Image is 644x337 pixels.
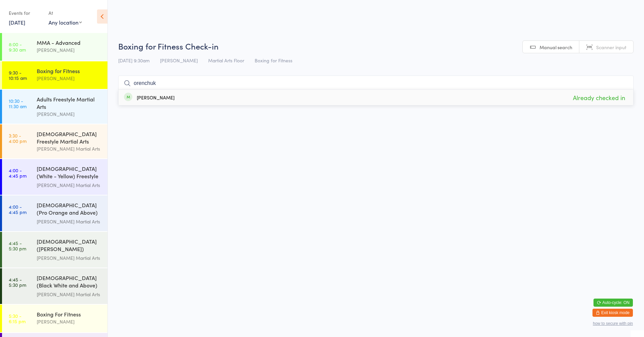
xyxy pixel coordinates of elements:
[2,268,107,304] a: 4:45 -5:30 pm[DEMOGRAPHIC_DATA] (Black White and Above) Freestyle Martial ...[PERSON_NAME] Martia...
[118,57,150,64] span: [DATE] 9:30am
[2,33,107,61] a: 8:00 -9:30 amMMA - Advanced[PERSON_NAME]
[2,159,107,195] a: 4:00 -4:45 pm[DEMOGRAPHIC_DATA] (White - Yellow) Freestyle Martial Arts[PERSON_NAME] Martial Arts
[37,310,102,318] div: Boxing For Fitness
[118,75,634,91] input: Search
[9,70,27,81] time: 9:30 - 10:15 am
[2,195,107,231] a: 4:00 -4:45 pm[DEMOGRAPHIC_DATA] (Pro Orange and Above) Freestyle Martial Art...[PERSON_NAME] Mart...
[37,201,102,218] div: [DEMOGRAPHIC_DATA] (Pro Orange and Above) Freestyle Martial Art...
[9,167,27,178] time: 4:00 - 4:45 pm
[37,67,102,74] div: Boxing for Fitness
[9,204,27,215] time: 4:00 - 4:45 pm
[37,95,102,110] div: Adults Freestyle Martial Arts
[37,110,102,118] div: [PERSON_NAME]
[596,44,626,51] span: Scanner input
[37,181,102,189] div: [PERSON_NAME] Martial Arts
[9,41,26,52] time: 8:00 - 9:30 am
[37,290,102,298] div: [PERSON_NAME] Martial Arts
[208,57,244,64] span: Martial Arts Floor
[37,39,102,46] div: MMA - Advanced
[255,57,292,64] span: Boxing for Fitness
[9,277,26,287] time: 4:45 - 5:30 pm
[593,299,633,307] button: Auto-cycle: ON
[9,313,26,324] time: 5:30 - 6:15 pm
[9,240,26,251] time: 4:45 - 5:30 pm
[2,61,107,89] a: 9:30 -10:15 amBoxing for Fitness[PERSON_NAME]
[2,305,107,332] a: 5:30 -6:15 pmBoxing For Fitness[PERSON_NAME]
[37,46,102,54] div: [PERSON_NAME]
[37,254,102,262] div: [PERSON_NAME] Martial Arts
[593,321,633,326] button: how to secure with pin
[9,98,27,109] time: 10:30 - 11:30 am
[49,7,82,19] div: At
[118,40,634,52] h2: Boxing for Fitness Check-in
[592,309,633,317] button: Exit kiosk mode
[137,95,174,100] div: [PERSON_NAME]
[9,19,25,26] a: [DATE]
[2,90,107,124] a: 10:30 -11:30 amAdults Freestyle Martial Arts[PERSON_NAME]
[49,19,82,26] div: Any location
[540,44,572,51] span: Manual search
[37,274,102,290] div: [DEMOGRAPHIC_DATA] (Black White and Above) Freestyle Martial ...
[2,124,107,158] a: 3:30 -4:00 pm[DEMOGRAPHIC_DATA] Freestyle Martial Arts[PERSON_NAME] Martial Arts
[37,130,102,145] div: [DEMOGRAPHIC_DATA] Freestyle Martial Arts
[37,318,102,326] div: [PERSON_NAME]
[9,7,42,19] div: Events for
[37,218,102,225] div: [PERSON_NAME] Martial Arts
[2,232,107,268] a: 4:45 -5:30 pm[DEMOGRAPHIC_DATA] ([PERSON_NAME]) Freestyle Martial Arts[PERSON_NAME] Martial Arts
[37,74,102,82] div: [PERSON_NAME]
[37,145,102,153] div: [PERSON_NAME] Martial Arts
[571,92,627,103] span: Already checked in
[9,133,27,144] time: 3:30 - 4:00 pm
[160,57,198,64] span: [PERSON_NAME]
[37,165,102,181] div: [DEMOGRAPHIC_DATA] (White - Yellow) Freestyle Martial Arts
[37,238,102,254] div: [DEMOGRAPHIC_DATA] ([PERSON_NAME]) Freestyle Martial Arts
